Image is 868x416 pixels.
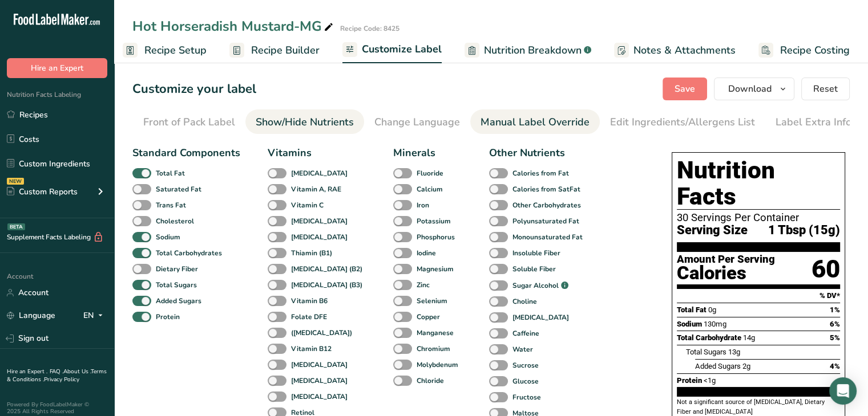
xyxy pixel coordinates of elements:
b: Caffeine [512,328,539,338]
h1: Nutrition Facts [677,157,840,210]
b: Sugar Alcohol [512,280,559,291]
b: Total Sugars [156,280,197,290]
a: Hire an Expert . [7,368,47,376]
a: Privacy Policy [44,376,79,384]
span: 5% [830,333,840,342]
span: 13g [728,348,740,356]
span: Save [675,82,695,96]
div: Edit Ingredients/Allergens List [610,115,755,130]
b: Iron [417,200,429,210]
b: Choline [512,296,537,307]
b: Saturated Fat [156,184,201,194]
button: Download [714,78,794,100]
div: Hot Horseradish Mustard-MG [132,16,336,36]
b: Calories from Fat [512,168,569,178]
b: [MEDICAL_DATA] [291,391,348,402]
b: Insoluble Fiber [512,248,560,258]
b: Protein [156,312,180,322]
b: ([MEDICAL_DATA]) [291,328,352,338]
b: [MEDICAL_DATA] (B2) [291,264,362,274]
a: Terms & Conditions . [7,368,107,384]
b: [MEDICAL_DATA] [291,376,348,386]
span: Recipe Builder [251,43,320,58]
b: Cholesterol [156,216,194,226]
span: 14g [743,333,755,342]
div: Open Intercom Messenger [829,377,857,405]
span: Serving Size [677,223,748,238]
b: Phosphorus [417,232,455,242]
b: Magnesium [417,264,454,274]
div: Amount Per Serving [677,254,775,265]
button: Save [663,78,707,100]
b: Thiamin (B1) [291,248,332,258]
span: Added Sugars [695,362,741,370]
b: Dietary Fiber [156,264,198,274]
b: Sucrose [512,360,539,370]
b: Selenium [417,296,447,306]
span: Total Sugars [686,348,726,356]
span: 6% [830,320,840,328]
span: 1% [830,305,840,314]
a: Customize Label [342,36,442,64]
div: Manual Label Override [481,115,590,130]
b: [MEDICAL_DATA] [291,168,348,178]
div: Other Nutrients [489,145,586,161]
b: Water [512,344,533,354]
div: Custom Reports [7,186,78,198]
b: Fluoride [417,168,443,178]
b: Chloride [417,376,444,386]
b: Vitamin C [291,200,324,210]
b: Molybdenum [417,360,458,370]
div: Minerals [393,145,462,161]
div: Change Language [374,115,460,130]
b: Trans Fat [156,200,186,210]
b: Fructose [512,392,541,402]
b: Sodium [156,232,180,242]
span: Download [728,82,772,96]
b: Calories from SatFat [512,184,580,194]
div: Recipe Code: 8425 [340,23,399,34]
b: Monounsaturated Fat [512,232,583,242]
span: Customize Label [362,42,442,57]
span: Protein [677,376,702,385]
div: Powered By FoodLabelMaker © 2025 All Rights Reserved [7,401,107,415]
span: 4% [830,362,840,370]
div: 30 Servings Per Container [677,212,840,223]
span: <1g [704,376,716,385]
span: Recipe Costing [780,43,850,58]
div: Standard Components [132,145,240,161]
b: [MEDICAL_DATA] [512,312,569,323]
b: Vitamin A, RAE [291,184,341,194]
div: Front of Pack Label [143,115,235,130]
div: NEW [7,178,24,185]
div: Vitamins [268,145,366,161]
span: Recipe Setup [144,43,207,58]
b: Added Sugars [156,296,201,306]
a: Recipe Builder [229,38,320,63]
span: Total Carbohydrate [677,333,741,342]
b: Zinc [417,280,430,290]
div: EN [83,309,107,323]
span: 1 Tbsp (15g) [768,223,840,238]
a: Notes & Attachments [614,38,736,63]
div: Calories [677,265,775,282]
b: Other Carbohydrates [512,200,581,210]
div: 60 [812,254,840,284]
span: Total Fat [677,305,706,314]
b: Vitamin B6 [291,296,328,306]
b: Total Fat [156,168,185,178]
button: Hire an Expert [7,58,107,78]
span: 2g [742,362,750,370]
a: Recipe Costing [758,38,850,63]
span: 130mg [704,320,726,328]
b: Calcium [417,184,443,194]
b: [MEDICAL_DATA] [291,360,348,370]
section: % DV* [677,289,840,303]
b: Soluble Fiber [512,264,556,274]
b: [MEDICAL_DATA] (B3) [291,280,362,290]
a: Language [7,305,55,325]
span: Nutrition Breakdown [484,43,582,58]
b: Potassium [417,216,451,226]
button: Reset [801,78,850,100]
h1: Customize your label [132,80,256,99]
